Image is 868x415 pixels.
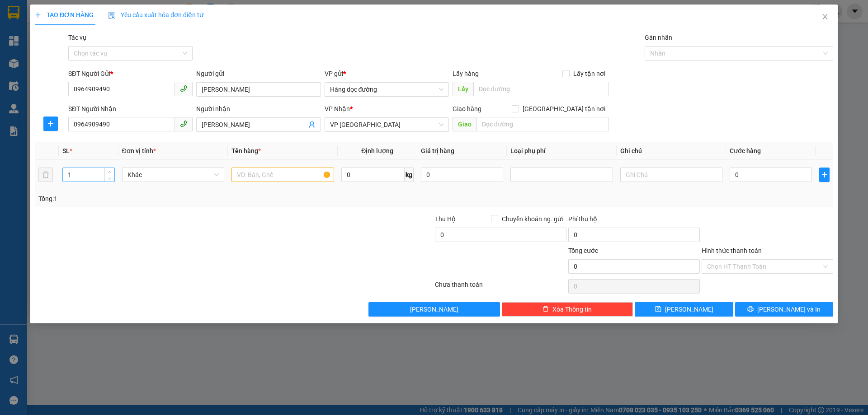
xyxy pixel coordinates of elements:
span: Xóa Thông tin [552,304,592,314]
div: SĐT Người Nhận [68,104,193,114]
span: Khác [127,168,219,182]
span: SL [62,147,70,154]
span: Increase Value [104,168,114,175]
div: SĐT Người Gửi [68,69,193,79]
div: Chưa thanh toán [434,280,567,295]
button: plus [43,117,58,131]
li: Hotline: 1900252555 [85,33,378,45]
span: Lấy [453,82,473,96]
span: [PERSON_NAME] [665,304,713,314]
span: phone [180,120,187,127]
button: save[PERSON_NAME] [635,302,733,317]
label: Hình thức thanh toán [702,247,762,254]
span: VP Hà Đông [330,118,443,131]
span: up [107,169,113,175]
span: phone [180,85,187,92]
span: Cước hàng [730,147,761,154]
input: Dọc đường [473,82,609,96]
span: save [655,306,661,313]
span: user-add [308,121,316,128]
button: deleteXóa Thông tin [502,302,633,317]
span: [GEOGRAPHIC_DATA] tận nơi [519,104,609,114]
th: Ghi chú [617,142,726,160]
span: printer [747,306,754,313]
label: Tác vụ [68,34,86,41]
div: Phí thu hộ [568,214,700,228]
span: plus [35,12,41,18]
img: icon [108,12,115,19]
span: Yêu cầu xuất hóa đơn điện tử [108,11,203,19]
span: Decrease Value [104,175,114,182]
span: Đơn vị tính [122,147,156,154]
span: plus [44,120,57,127]
span: Giao [453,117,476,131]
input: Dọc đường [476,117,609,131]
img: logo.jpg [11,11,57,56]
button: [PERSON_NAME] [368,302,500,317]
span: close [821,13,829,20]
div: Người nhận [196,104,321,114]
th: Loại phụ phí [507,142,616,160]
span: kg [405,168,414,182]
div: Tổng: 1 [38,194,335,204]
span: Hàng dọc đường [330,83,443,96]
span: [PERSON_NAME] và In [757,304,821,314]
button: Close [812,5,838,30]
span: Thu Hộ [435,215,456,223]
span: delete [542,306,549,313]
span: Lấy tận nơi [570,69,609,79]
input: VD: Bàn, Ghế [231,168,334,182]
button: plus [819,168,829,182]
span: Định lượng [361,147,393,154]
span: Tên hàng [231,147,261,154]
span: Giao hàng [453,105,481,112]
button: delete [38,168,53,182]
span: Giá trị hàng [421,147,454,154]
span: [PERSON_NAME] [410,304,458,314]
label: Gán nhãn [645,34,672,41]
div: Người gửi [196,69,321,79]
span: Lấy hàng [453,70,479,77]
input: Ghi Chú [620,168,722,182]
li: Cổ Đạm, xã [GEOGRAPHIC_DATA], [GEOGRAPHIC_DATA] [85,22,378,33]
span: VP Nhận [325,105,350,112]
span: down [107,176,113,181]
span: TẠO ĐƠN HÀNG [35,11,94,19]
span: plus [820,171,829,178]
b: GỬI : VP [GEOGRAPHIC_DATA] [11,65,135,96]
button: printer[PERSON_NAME] và In [735,302,833,317]
span: Tổng cước [568,247,598,254]
input: 0 [421,168,503,182]
span: Chuyển khoản ng. gửi [498,214,566,224]
div: VP gửi [325,69,449,79]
